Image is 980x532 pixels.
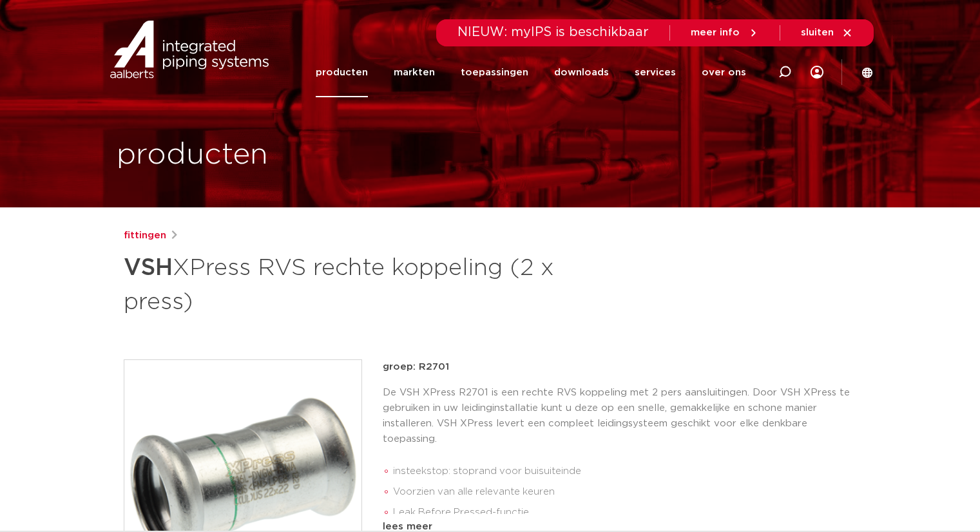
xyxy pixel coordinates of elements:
[702,48,746,97] a: over ons
[124,228,166,243] a: fittingen
[393,502,857,523] li: Leak Before Pressed-functie
[811,58,823,86] div: my IPS
[635,48,676,97] a: services
[461,48,528,97] a: toepassingen
[691,28,740,37] span: meer info
[383,385,857,447] p: De VSH XPress R2701 is een rechte RVS koppeling met 2 pers aansluitingen. Door VSH XPress te gebr...
[316,48,368,97] a: producten
[393,461,857,482] li: insteekstop: stoprand voor buisuiteinde
[691,27,759,39] a: meer info
[801,27,853,39] a: sluiten
[117,135,268,176] h1: producten
[801,28,834,37] span: sluiten
[124,256,173,280] strong: VSH
[124,249,608,318] h1: XPress RVS rechte koppeling (2 x press)
[316,48,746,97] nav: Menu
[393,482,857,502] li: Voorzien van alle relevante keuren
[554,48,609,97] a: downloads
[383,359,857,375] p: groep: R2701
[457,26,649,39] span: NIEUW: myIPS is beschikbaar
[394,48,435,97] a: markten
